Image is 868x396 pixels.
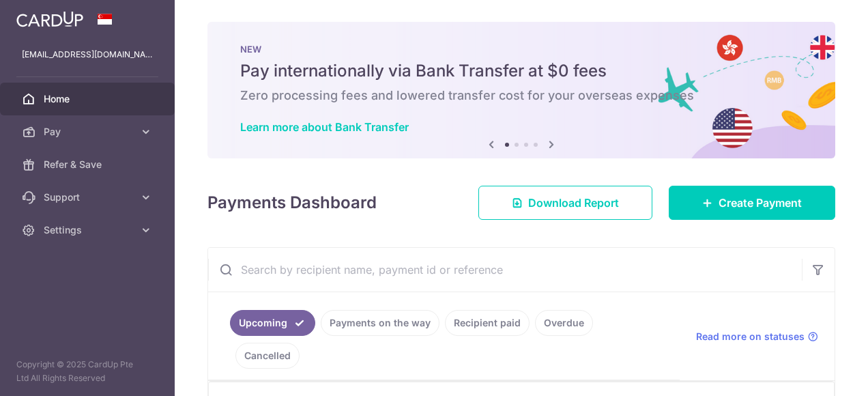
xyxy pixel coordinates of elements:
a: Payments on the way [321,310,439,336]
h6: Zero processing fees and lowered transfer cost for your overseas expenses [240,87,802,104]
span: Download Report [528,195,619,211]
a: Cancelled [235,343,300,369]
a: Read more on statuses [696,330,818,343]
a: Overdue [535,310,593,336]
p: NEW [240,44,802,55]
a: Learn more about Bank Transfer [240,120,409,134]
img: Bank transfer banner [207,22,835,158]
h4: Payments Dashboard [207,190,377,215]
a: Download Report [478,186,652,220]
span: Pay [44,125,134,139]
p: [EMAIL_ADDRESS][DOMAIN_NAME] [22,48,153,61]
a: Upcoming [230,310,315,336]
input: Search by recipient name, payment id or reference [208,248,802,292]
span: Home [44,92,134,106]
h5: Pay internationally via Bank Transfer at $0 fees [240,60,802,82]
span: Create Payment [719,195,802,211]
span: Support [44,190,134,204]
a: Recipient paid [445,310,530,336]
span: Settings [44,223,134,237]
img: CardUp [16,11,83,27]
span: Refer & Save [44,158,134,171]
span: Read more on statuses [696,330,805,343]
a: Create Payment [669,186,835,220]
